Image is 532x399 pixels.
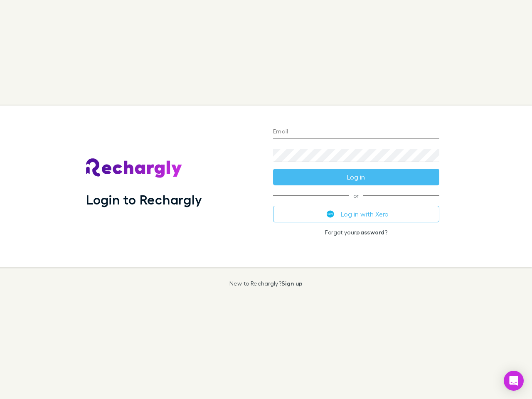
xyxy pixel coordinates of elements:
span: or [273,195,439,196]
p: Forgot your ? [273,229,439,236]
img: Xero's logo [327,210,334,218]
a: Sign up [281,280,303,287]
p: New to Rechargly? [229,280,303,287]
a: password [356,229,384,236]
h1: Login to Rechargly [86,192,202,207]
div: Open Intercom Messenger [504,371,524,391]
img: Rechargly's Logo [86,158,182,178]
button: Log in [273,169,439,185]
button: Log in with Xero [273,206,439,222]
